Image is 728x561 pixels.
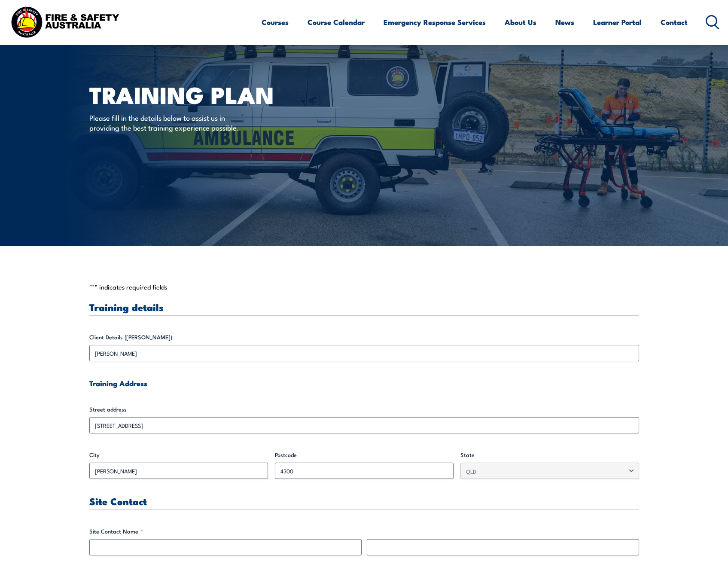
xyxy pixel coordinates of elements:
[89,283,639,291] p: " " indicates required fields
[275,451,454,459] label: Postcode
[89,405,639,414] label: Street address
[89,113,246,133] p: Please fill in the details below to assist us in providing the best training experience possible.
[555,11,574,34] a: News
[89,378,639,388] h4: Training Address
[308,11,365,34] a: Course Calendar
[89,302,639,312] h3: Training details
[460,451,639,459] label: State
[384,11,486,34] a: Emergency Response Services
[89,496,639,506] h3: Site Contact
[89,451,268,459] label: City
[89,84,302,104] h1: Training plan
[505,11,536,34] a: About Us
[89,333,639,341] label: Client Details ([PERSON_NAME])
[89,527,143,536] legend: Site Contact Name
[262,11,289,34] a: Courses
[593,11,642,34] a: Learner Portal
[661,11,688,34] a: Contact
